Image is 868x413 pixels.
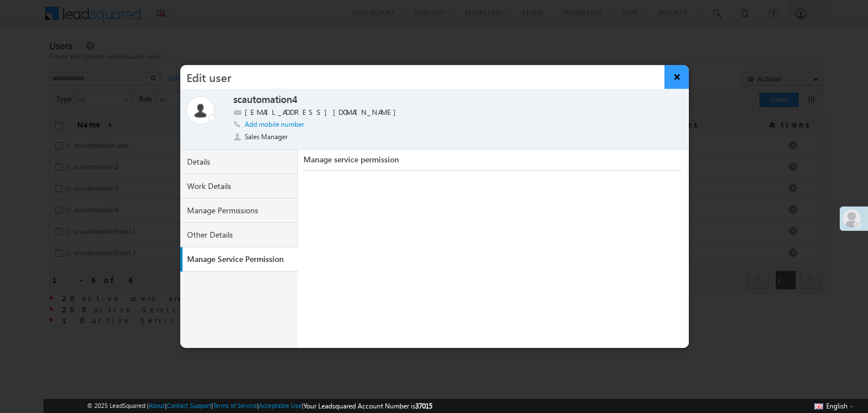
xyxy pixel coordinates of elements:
a: Manage Service Permission [183,247,300,272]
button: × [665,65,689,89]
a: Add mobile number [245,120,304,128]
a: Details [180,150,298,174]
label: [EMAIL_ADDRESS][DOMAIN_NAME] [245,107,402,118]
label: scautomation4 [233,93,297,106]
a: About [149,402,165,409]
span: Sales Manager [245,132,289,142]
a: Manage Permissions [180,199,298,223]
button: English [811,399,857,412]
span: 37015 [415,402,432,410]
div: Manage service permission [303,154,682,171]
span: © 2025 LeadSquared | | | | | [87,401,432,411]
h3: Edit user [180,65,665,89]
a: Acceptable Use [259,402,302,409]
span: Your Leadsquared Account Number is [303,402,432,410]
a: Other Details [180,223,298,247]
a: Contact Support [167,402,211,409]
a: Terms of Service [213,402,257,409]
span: English [826,402,848,410]
a: Work Details [180,174,298,199]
